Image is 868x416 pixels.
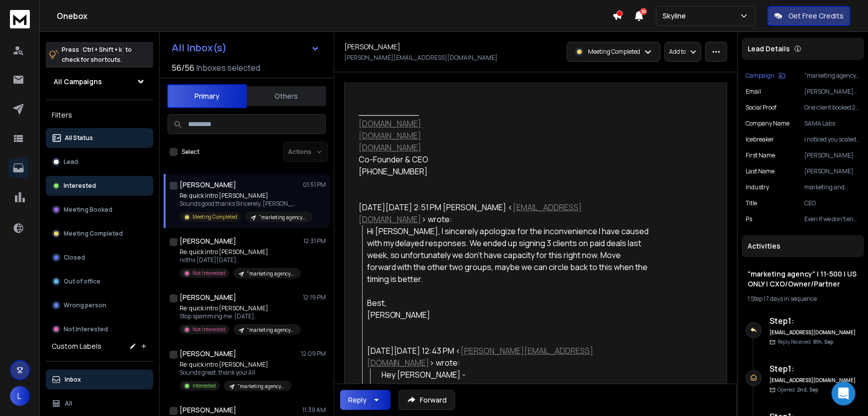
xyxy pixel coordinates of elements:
[238,383,286,390] p: "marketing agency" | 11-500 | US ONLY | CXO/Owner/Partner
[193,213,237,221] p: Meeting Completed
[746,215,752,223] p: ps
[359,130,421,141] a: [DOMAIN_NAME]
[768,6,851,26] button: Get Free Credits
[770,315,857,327] h6: Step 1 :
[746,167,774,175] p: Last Name
[193,270,225,277] p: Not Interested
[746,199,757,207] p: title
[64,230,123,238] p: Meeting Completed
[367,225,649,321] div: Hi [PERSON_NAME], I sincerely apologize for the inconvenience I have caused with my delayed respo...
[193,382,216,390] p: Interested
[46,152,153,172] button: Lead
[797,386,818,393] span: 2nd, Sep
[180,256,299,264] p: nothx [DATE][DATE],
[770,329,857,336] h6: [EMAIL_ADDRESS][DOMAIN_NAME]
[344,42,400,52] h1: [PERSON_NAME]
[46,176,153,196] button: Interested
[180,292,236,302] h1: [PERSON_NAME]
[669,48,686,56] p: Add to
[303,237,326,245] p: 12:31 PM
[65,400,72,408] p: All
[64,206,112,214] p: Meeting Booked
[804,72,860,80] p: "marketing agency" | 11-500 | US ONLY | CXO/Owner/Partner
[770,377,857,384] h6: [EMAIL_ADDRESS][DOMAIN_NAME]
[301,350,326,358] p: 12:09 PM
[64,182,96,190] p: Interested
[46,128,153,148] button: All Status
[247,326,295,334] p: "marketing agency" | 11-500 | US ONLY | CXO/Owner/Partner
[748,44,790,54] p: Lead Details
[46,319,153,339] button: Not Interested
[46,200,153,220] button: Meeting Booked
[180,248,299,256] p: Re: quick intro [PERSON_NAME]
[777,386,818,394] p: Opened
[746,183,769,191] p: industry
[10,386,30,406] button: L
[302,406,326,414] p: 11:39 AM
[180,369,291,377] p: Sounds great, thank you! All
[167,84,247,108] button: Primary
[172,43,227,53] h1: All Inbox(s)
[804,136,860,143] p: I noticed you scaled a bedroom startup into a global eCommerce brand.
[359,34,649,177] div: Sincerely, [PERSON_NAME] ___________ Co-Founder & CEO [PHONE_NUMBER]
[777,338,833,346] p: Reply Received
[180,405,236,415] h1: [PERSON_NAME]
[52,341,101,351] h3: Custom Labels
[588,48,640,56] p: Meeting Completed
[804,104,860,112] p: One client booked 26 sales meetings [DATE], and another agency client closed a $30,000 deal [DATE].
[303,181,326,189] p: 01:51 PM
[182,148,199,156] label: Select
[247,270,295,277] p: "marketing agency" | 11-500 | US ONLY | CXO/Owner/Partner
[348,395,367,405] div: Reply
[247,85,326,107] button: Others
[180,236,236,246] h1: [PERSON_NAME]
[46,295,153,315] button: Wrong person
[746,136,774,143] p: Icebreaker
[746,151,775,159] p: First Name
[62,45,132,65] p: Press to check for shortcuts.
[65,376,81,384] p: Inbox
[804,215,860,223] p: Even if we don’t end up working together, I’m curious how you managed to scale a bedroom startup ...
[193,326,225,333] p: Not Interested
[64,158,78,166] p: Lead
[54,77,102,87] h1: All Campaigns
[367,345,594,368] a: [PERSON_NAME][EMAIL_ADDRESS][DOMAIN_NAME]
[746,72,774,80] p: Campaign
[804,151,860,159] p: [PERSON_NAME]
[172,62,194,74] span: 56 / 56
[303,293,326,301] p: 12:19 PM
[359,10,649,177] div: Sounds good thanks
[367,345,649,369] div: [DATE][DATE] 12:43 PM < > wrote:
[180,361,291,369] p: Re: quick intro [PERSON_NAME]
[770,363,857,375] h6: Step 1 :
[746,120,789,128] p: Company Name
[748,294,763,303] span: 1 Step
[46,394,153,414] button: All
[64,301,106,309] p: Wrong person
[746,88,761,96] p: Email
[813,338,833,345] span: 9th, Sep
[46,224,153,244] button: Meeting Completed
[65,134,93,142] p: All Status
[788,11,844,21] p: Get Free Credits
[46,370,153,390] button: Inbox
[663,11,690,21] p: Skyline
[748,269,858,289] h1: "marketing agency" | 11-500 | US ONLY | CXO/Owner/Partner
[46,72,153,92] button: All Campaigns
[81,44,123,55] span: Ctrl + Shift + k
[832,382,856,406] div: Open Intercom Messenger
[46,272,153,291] button: Out of office
[804,120,860,128] p: SAMA Labs
[640,8,647,15] span: 50
[180,349,236,359] h1: [PERSON_NAME]
[180,304,299,312] p: Re: quick intro [PERSON_NAME]
[259,214,307,221] p: "marketing agency" | 11-500 | US ONLY | CXO/Owner/Partner
[804,167,860,175] p: [PERSON_NAME]
[398,390,455,410] button: Forward
[766,294,817,303] span: 7 days in sequence
[748,295,858,303] div: |
[57,10,612,22] h1: Onebox
[359,118,421,129] a: [DOMAIN_NAME]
